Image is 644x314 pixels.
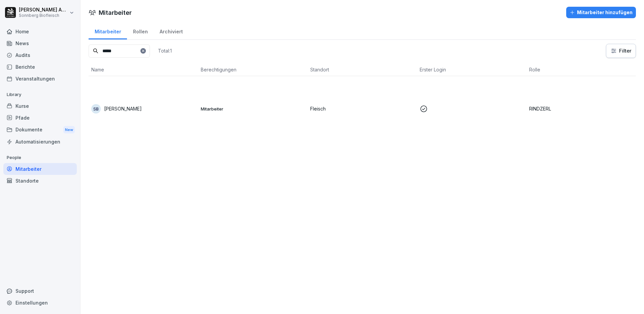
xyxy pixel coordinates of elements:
a: Mitarbeiter [89,22,127,39]
a: Veranstaltungen [3,73,77,85]
a: Pfade [3,112,77,124]
div: SB [91,104,101,114]
th: Standort [308,63,417,76]
p: People [3,152,77,163]
div: Filter [610,48,632,54]
a: Mitarbeiter [3,163,77,175]
a: Archiviert [154,22,189,39]
a: Berichte [3,61,77,73]
a: Standorte [3,175,77,187]
a: News [3,37,77,49]
th: Erster Login [417,63,526,76]
a: Automatisierungen [3,136,77,148]
h1: Mitarbeiter [99,8,132,17]
p: [PERSON_NAME] [104,105,142,112]
div: Mitarbeiter hinzufügen [570,9,633,16]
button: Filter [606,44,636,58]
p: Mitarbeiter [201,106,305,112]
a: Einstellungen [3,297,77,309]
div: New [63,126,75,134]
th: Name [89,63,198,76]
p: RINDZERL [529,105,633,112]
a: Home [3,26,77,37]
p: Sonnberg Biofleisch [19,13,68,18]
a: Audits [3,49,77,61]
button: Mitarbeiter hinzufügen [566,7,636,18]
a: Rollen [127,22,154,39]
p: [PERSON_NAME] Anibas [19,7,68,13]
a: DokumenteNew [3,124,77,136]
p: Total: 1 [158,48,172,54]
p: Library [3,89,77,100]
p: Fleisch [310,105,414,112]
div: Support [3,285,77,297]
div: Dokumente [3,124,77,136]
th: Rolle [526,63,636,76]
a: Kurse [3,100,77,112]
th: Berechtigungen [198,63,308,76]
